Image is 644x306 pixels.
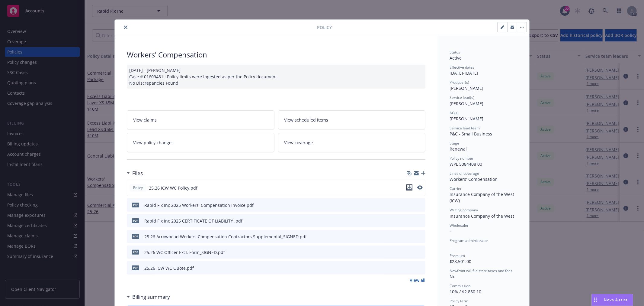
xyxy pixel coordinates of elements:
[450,80,469,85] span: Producer(s)
[127,50,425,60] div: Workers' Compensation
[450,156,473,161] span: Policy number
[144,202,254,208] div: Rapid Fix Inc 2025 Workers' Compensation Invoice.pdf
[450,141,459,146] span: Stage
[127,169,143,177] div: Files
[144,249,225,256] div: 25.26 WC Officer Excl. Form_SIGNED.pdf
[406,184,412,190] button: download file
[149,185,197,191] span: 25.26 ICW WC Policy.pdf
[408,265,413,271] button: download file
[450,85,483,91] span: [PERSON_NAME]
[450,55,462,61] span: Active
[284,117,328,123] span: View scheduled items
[450,186,462,191] span: Carrier
[450,238,488,243] span: Program administrator
[408,233,413,240] button: download file
[406,184,412,191] button: download file
[450,289,481,295] span: 10% / $2,850.10
[450,274,455,279] span: No
[133,117,157,123] span: View claims
[450,116,483,122] span: [PERSON_NAME]
[450,283,470,288] span: Commission
[450,228,451,234] span: -
[122,24,129,31] button: close
[450,213,514,219] span: Insurance Company of the West
[408,218,413,224] button: download file
[604,297,628,302] span: Nova Assist
[127,293,170,301] div: Billing summary
[450,110,459,116] span: AC(s)
[132,169,143,177] h3: Files
[450,268,512,273] span: Newfront will file state taxes and fees
[132,293,170,301] h3: Billing summary
[127,110,274,129] a: View claims
[408,202,413,208] button: download file
[450,298,468,304] span: Policy term
[284,139,313,146] span: View coverage
[133,139,174,146] span: View policy changes
[144,265,194,271] div: 25.26 ICW WC Quote.pdf
[127,133,274,152] a: View policy changes
[132,185,144,190] span: Policy
[450,131,492,137] span: P&C - Small Business
[418,202,423,208] button: preview file
[132,203,139,207] span: pdf
[450,176,517,182] div: Workers' Compensation
[408,249,413,256] button: download file
[410,277,425,283] a: View all
[450,125,480,131] span: Service lead team
[450,161,482,167] span: WPL 5084408 00
[127,65,425,89] div: [DATE] - [PERSON_NAME] Case # 01609481 : Policy limits were Ingested as per the Policy document. ...
[317,24,332,31] span: Policy
[278,133,426,152] a: View coverage
[418,218,423,224] button: preview file
[418,265,423,271] button: preview file
[418,249,423,256] button: preview file
[450,223,469,228] span: Wholesaler
[450,253,465,258] span: Premium
[132,234,139,239] span: pdf
[450,50,460,55] span: Status
[450,146,467,152] span: Renewal
[132,250,139,254] span: pdf
[418,233,423,240] button: preview file
[450,259,471,264] span: $28,501.00
[278,110,426,129] a: View scheduled items
[132,218,139,223] span: pdf
[144,233,307,240] div: 25.26 Arrowhead Workers Compensation Contractors Supplemental_SIGNED.pdf
[450,207,478,213] span: Writing company
[450,95,474,100] span: Service lead(s)
[132,265,139,270] span: pdf
[417,185,423,190] button: preview file
[450,65,517,76] div: [DATE] - [DATE]
[417,184,423,191] button: preview file
[591,294,633,306] button: Nova Assist
[450,101,483,106] span: [PERSON_NAME]
[450,171,479,176] span: Lines of coverage
[450,243,451,249] span: -
[450,65,474,70] span: Effective dates
[144,218,242,224] div: Rapid Fix Inc 2025 CERTIFICATE OF LIABILITY .pdf
[592,294,599,306] div: Drag to move
[450,191,515,203] span: Insurance Company of the West (ICW)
